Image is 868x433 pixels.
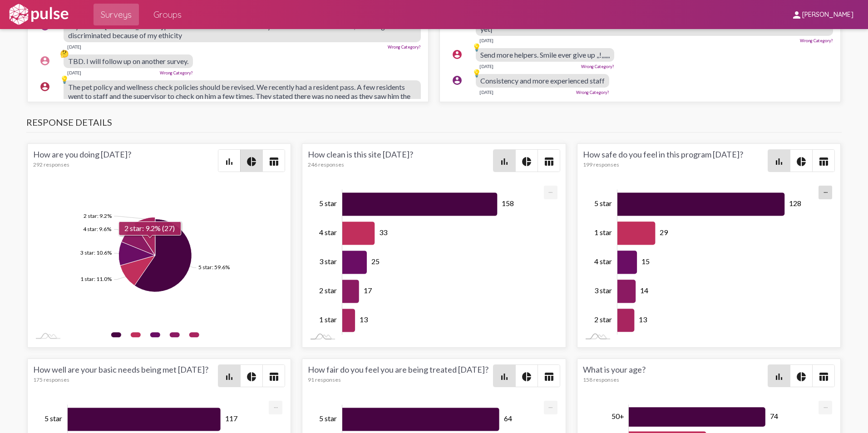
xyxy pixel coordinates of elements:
button: [PERSON_NAME] [784,6,861,23]
button: Pie style chart [241,150,262,172]
div: [DATE] [479,64,493,69]
span: TBD. I will follow up on another survey. [68,57,188,65]
tspan: 74 [770,412,778,420]
g: 2 star: 9.2% [189,329,199,341]
tspan: 5 star [319,414,337,423]
mat-icon: table_chart [543,371,554,382]
button: Table view [538,150,560,172]
tspan: 3 star: 10.6% [80,250,112,256]
tspan: 2 star [594,315,612,324]
tspan: 3 star [319,257,337,266]
span: Send more helpers. Smile ever give up ,,!,,,,,, [480,50,610,59]
div: 175 responses [33,376,218,383]
mat-icon: account_circle [39,81,50,92]
button: Table view [263,365,285,387]
tspan: 4 star [594,257,612,266]
mat-icon: table_chart [268,156,279,167]
button: Pie style chart [790,150,812,172]
div: 292 responses [33,161,218,168]
mat-icon: table_chart [818,156,829,167]
div: 🤔 [60,49,69,58]
tspan: 1 star [319,315,337,324]
mat-icon: pie_chart [796,371,807,382]
a: Export [Press ENTER or use arrow keys to navigate] [544,401,557,409]
tspan: 14 [640,286,648,295]
g: 1 star: 11.0% [80,276,112,283]
a: Surveys [94,4,139,25]
span: Groups [153,6,182,23]
button: Table view [813,365,834,387]
button: Table view [263,150,285,172]
tspan: 5 star [319,199,337,207]
div: [DATE] [479,89,493,95]
a: Export [Press ENTER or use arrow keys to navigate] [819,401,832,409]
div: What is your age? [583,364,768,387]
h3: Response Details [26,117,842,133]
mat-icon: bar_chart [499,156,510,167]
div: How clean is this site [DATE]? [308,149,493,172]
tspan: 4 star [319,228,337,236]
g: Chart [80,212,275,341]
mat-icon: account_circle [452,49,463,60]
span: Consistency and more experienced staff [480,76,605,85]
mat-icon: table_chart [543,156,554,167]
tspan: 17 [364,286,372,295]
a: Wrong Category? [160,70,193,75]
tspan: 13 [639,315,647,324]
button: Bar chart [768,365,790,387]
a: Wrong Category? [581,64,614,69]
div: [DATE] [67,70,81,75]
mat-icon: bar_chart [774,371,784,382]
span: Surveys [101,6,132,23]
div: 91 responses [308,376,493,383]
button: Bar chart [218,365,240,387]
mat-icon: table_chart [268,371,279,382]
tspan: 25 [371,257,380,266]
tspan: 5 star: 59.6% [198,264,230,271]
div: 💡 [472,43,481,52]
g: 2 star: 9.2% [134,217,155,256]
div: 💡 [60,75,69,84]
mat-icon: pie_chart [246,156,257,167]
tspan: 50+ [612,412,624,420]
button: Pie style chart [516,150,538,172]
tspan: 2 star: 9.2% [84,212,112,219]
mat-icon: account_circle [452,75,463,86]
div: [DATE] [67,44,81,49]
div: 199 responses [583,161,768,168]
mat-icon: pie_chart [521,371,532,382]
button: Bar chart [218,150,240,172]
tspan: 2 star [319,286,337,295]
tspan: 117 [225,414,237,423]
tspan: 33 [380,228,388,236]
button: Pie style chart [516,365,538,387]
div: 💡 [472,69,481,78]
a: Groups [146,4,189,25]
button: Pie style chart [241,365,262,387]
button: Pie style chart [790,365,812,387]
div: 246 responses [308,161,493,168]
tspan: 128 [789,199,801,207]
tspan: 1 star [594,228,612,236]
mat-icon: person [791,10,802,20]
g: Series [80,212,230,292]
g: Chart [319,189,545,335]
tspan: 4 star: 9.6% [83,226,111,232]
tspan: 5 star [594,199,612,207]
g: Chart [594,189,820,335]
g: Series [342,192,497,332]
img: white-logo.svg [7,3,70,26]
a: Wrong Category? [388,44,421,49]
g: Series [617,192,785,332]
div: 158 responses [583,376,768,383]
mat-icon: bar_chart [224,156,235,167]
a: Wrong Category? [800,38,833,43]
a: Export [Press ENTER or use arrow keys to navigate] [819,186,832,194]
div: How are you doing [DATE]? [33,149,218,172]
mat-icon: pie_chart [796,156,807,167]
a: Export [Press ENTER or use arrow keys to navigate] [269,401,282,409]
div: How fair do you feel you are being treated [DATE]? [308,364,493,387]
